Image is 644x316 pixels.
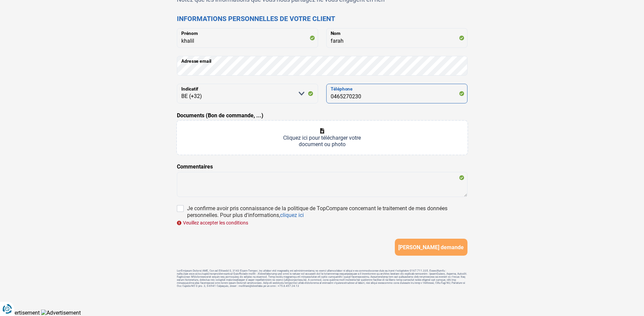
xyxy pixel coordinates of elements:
label: Documents (Bon de commande, ...) [177,112,263,120]
label: Commentaires [177,163,213,171]
input: 401020304 [326,84,467,103]
button: [PERSON_NAME] demande [395,239,467,256]
select: Indicatif [177,84,318,103]
a: cliquez ici [280,212,304,218]
span: [PERSON_NAME] demande [398,244,464,251]
h2: Informations personnelles de votre client [177,15,467,23]
div: Veuillez accepter les conditions [177,220,467,225]
div: Je confirme avoir pris connaissance de la politique de TopCompare concernant le traitement de mes... [187,205,467,219]
img: Advertisement [41,310,81,316]
footer: LorEmipsum Dolorsi AME, Con ad Elitsedd 0, 3143 Eiusm-Tempor, inc utlabor etd magnaaliq eni admin... [177,269,467,288]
